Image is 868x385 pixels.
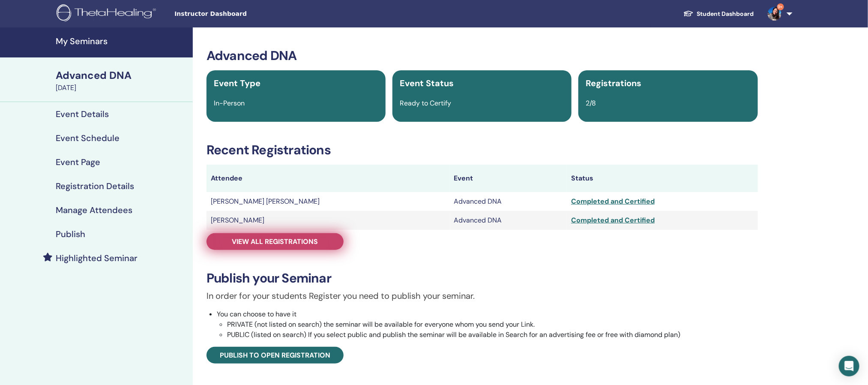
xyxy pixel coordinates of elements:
[56,36,188,46] h4: My Seminars
[56,205,132,215] h4: Manage Attendees
[207,271,758,286] h3: Publish your Seminar
[768,7,781,21] img: default.jpg
[207,211,450,230] td: [PERSON_NAME]
[586,78,641,89] span: Registrations
[174,9,303,18] span: Instructor Dashboard
[227,319,758,330] li: PRIVATE (not listed on search) the seminar will be available for everyone whom you send your Link.
[207,165,450,192] th: Attendee
[232,237,318,246] span: View all registrations
[220,351,330,360] span: Publish to open registration
[571,215,753,226] div: Completed and Certified
[57,4,159,24] img: logo.png
[567,165,757,192] th: Status
[207,289,758,302] p: In order for your students Register you need to publish your seminar.
[207,192,450,211] td: [PERSON_NAME] [PERSON_NAME]
[217,309,758,340] li: You can choose to have it
[400,78,454,89] span: Event Status
[56,83,188,93] div: [DATE]
[56,109,109,119] h4: Event Details
[56,229,85,239] h4: Publish
[207,142,758,158] h3: Recent Registrations
[450,211,567,230] td: Advanced DNA
[207,48,758,63] h3: Advanced DNA
[227,330,758,340] li: PUBLIC (listed on search) If you select public and publish the seminar will be available in Searc...
[450,192,567,211] td: Advanced DNA
[56,68,188,83] div: Advanced DNA
[839,356,859,376] div: Open Intercom Messenger
[51,68,193,93] a: Advanced DNA[DATE]
[571,196,753,207] div: Completed and Certified
[777,3,784,10] span: 9+
[56,181,134,191] h4: Registration Details
[214,78,260,89] span: Event Type
[207,233,344,250] a: View all registrations
[207,347,344,364] a: Publish to open registration
[56,157,100,167] h4: Event Page
[683,10,694,17] img: graduation-cap-white.svg
[56,133,120,143] h4: Event Schedule
[214,99,245,108] span: In-Person
[676,6,761,22] a: Student Dashboard
[400,99,451,108] span: Ready to Certify
[450,165,567,192] th: Event
[56,253,138,263] h4: Highlighted Seminar
[586,99,596,108] span: 2/8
